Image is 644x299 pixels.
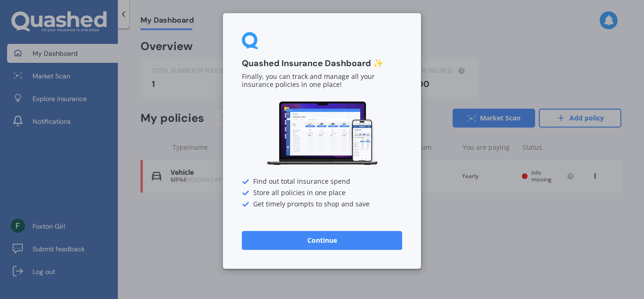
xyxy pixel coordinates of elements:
[242,189,402,197] div: Store all policies in one place
[242,231,402,250] button: Continue
[242,73,402,89] p: Finally, you can track and manage all your insurance policies in one place!
[265,100,379,167] img: Dashboard
[242,178,402,186] div: Find out total insurance spend
[242,201,402,208] div: Get timely prompts to shop and save
[242,58,402,69] h3: Quashed Insurance Dashboard ✨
